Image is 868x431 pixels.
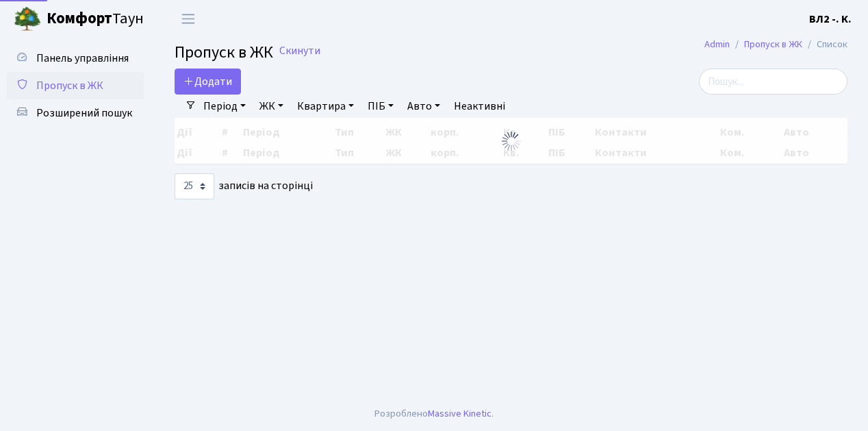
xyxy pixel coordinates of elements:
button: Переключити навігацію [171,8,205,30]
a: Додати [175,69,241,95]
a: ВЛ2 -. К. [809,11,852,27]
span: Додати [183,74,232,89]
span: Розширений пошук [36,106,132,121]
a: Панель управління [7,45,144,72]
a: Неактивні [448,95,511,118]
img: Обробка... [500,130,522,152]
li: Список [802,37,847,52]
b: ВЛ2 -. К. [809,12,852,27]
a: Пропуск в ЖК [7,72,144,99]
a: Розширений пошук [7,99,144,127]
nav: breadcrumb [684,30,868,59]
label: записів на сторінці [175,173,313,199]
a: Авто [402,95,446,118]
a: Період [198,95,251,118]
a: ЖК [254,95,289,118]
a: ПІБ [362,95,399,118]
select: записів на сторінці [175,173,214,199]
a: Скинути [279,45,320,58]
a: Пропуск в ЖК [744,37,802,51]
span: Панель управління [36,51,129,66]
input: Пошук... [699,69,847,95]
a: Massive Kinetic [428,406,492,421]
a: Квартира [292,95,359,118]
span: Таун [47,8,144,31]
b: Комфорт [47,8,112,29]
span: Пропуск в ЖК [36,78,103,93]
img: logo.png [14,5,41,33]
a: Admin [704,37,730,51]
div: Розроблено . [374,406,494,421]
span: Пропуск в ЖК [175,40,273,64]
